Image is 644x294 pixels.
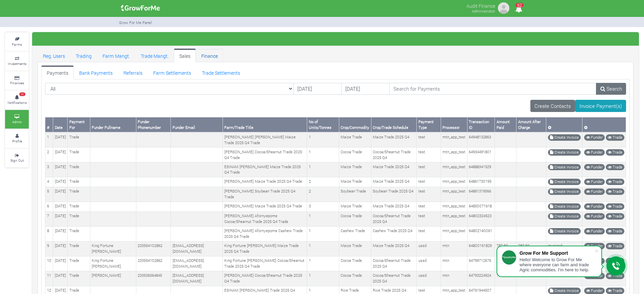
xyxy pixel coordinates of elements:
[223,132,307,147] td: [PERSON_NAME] [PERSON_NAME] Maize Trade 2025 Q4 Trade
[5,52,29,70] a: Investments
[417,202,441,211] td: test
[12,42,22,47] small: Farms
[68,271,90,286] td: Trade
[12,139,22,143] small: Profile
[10,158,24,163] small: Sign Out
[45,211,53,226] td: 7
[441,117,467,132] th: Processor
[307,211,339,226] td: 1
[495,256,516,271] td: 1627.50
[45,177,53,187] td: 4
[53,271,68,286] td: [DATE]
[417,256,441,271] td: ussd
[339,226,371,241] td: Cashew Trade
[307,132,339,147] td: 1
[223,148,307,162] td: [PERSON_NAME] Cocoa/Shearnut Trade 2025 Q4 Trade
[371,132,417,147] td: Maize Trade 2025 Q4
[45,226,53,241] td: 8
[90,271,136,286] td: [PERSON_NAME]
[7,100,27,105] small: Notifications
[466,1,495,9] p: Audit Finance
[68,177,90,187] td: Trade
[53,256,68,271] td: [DATE]
[467,256,495,271] td: 64799712676
[53,148,68,162] td: [DATE]
[548,149,581,156] a: Create Invoice
[135,49,174,62] a: Trade Mangt.
[606,203,624,210] a: Trade
[339,211,371,226] td: Cocoa Trade
[339,187,371,202] td: Soybean Trade
[339,132,371,147] td: Maize Trade
[5,129,29,148] a: Profile
[53,202,68,211] td: [DATE]
[548,228,581,234] a: Create Invoice
[548,134,581,141] a: Create Invoice
[68,256,90,271] td: Trade
[38,49,70,62] a: Reg. Users
[307,117,339,132] th: No of Units/Tonnes
[136,241,171,256] td: 233554102862
[171,117,223,132] th: Funder Email
[548,188,581,195] a: Create Invoice
[596,83,626,95] a: Search
[441,241,467,256] td: mtn
[223,117,307,132] th: Farm/Trade Title
[68,226,90,241] td: Trade
[53,226,68,241] td: [DATE]
[584,203,605,210] a: Funder
[584,164,605,171] a: Funder
[606,228,624,234] a: Trade
[341,83,390,95] input: DD/MM/YYYY
[575,100,626,112] a: Invoice Payment(s)
[70,49,97,62] a: Trading
[45,162,53,177] td: 3
[371,241,417,256] td: Maize Trade 2025 Q4
[307,187,339,202] td: 2
[530,100,575,112] a: Create Contacts
[68,211,90,226] td: Trade
[371,271,417,286] td: Cocoa/Shearnut Trade 2025 Q4
[371,226,417,241] td: Cashew Trade 2025 Q4
[417,241,441,256] td: ussd
[97,49,135,62] a: Farm Mangt.
[223,211,307,226] td: [PERSON_NAME] Afornyepome Cocoa/Shearnut Trade 2025 Q4 Trade
[5,71,29,90] a: Finances
[548,213,581,220] a: Create Invoice
[19,92,25,96] span: 62
[68,148,90,162] td: Trade
[119,1,162,15] img: growforme image
[371,211,417,226] td: Cocoa/Shearnut Trade 2025 Q4
[5,110,29,129] a: Admin
[441,271,467,286] td: mtn
[136,117,171,132] th: Funder Phonenumber
[45,271,53,286] td: 11
[197,66,246,79] a: Trade Settlements
[546,241,582,256] td: Invoiced
[512,1,525,17] i: Notifications
[148,66,197,79] a: Farm Settlements
[606,134,624,141] a: Trade
[467,177,495,187] td: 64861730195
[371,117,417,132] th: Crop/Trade Schedule
[417,271,441,286] td: ussd
[441,177,467,187] td: mtn_app_test
[371,162,417,177] td: Maize Trade 2025 Q4
[441,148,467,162] td: mtn_app_test
[307,241,339,256] td: 1
[472,8,495,14] small: Administrator
[5,149,29,167] a: Sign Out
[441,226,467,241] td: mtn_app_test
[467,241,495,256] td: 64800161829
[417,132,441,147] td: test
[512,6,525,13] a: 62
[495,271,516,286] td: 1627.50
[339,117,371,132] th: Crop/Commodity
[45,256,53,271] td: 10
[118,66,148,79] a: Referrals
[441,162,467,177] td: mtn_app_test
[68,132,90,147] td: Trade
[45,117,53,132] th: #
[223,202,307,211] td: [PERSON_NAME] Maize Trade 2025 Q4 Trade
[467,132,495,147] td: 64948132863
